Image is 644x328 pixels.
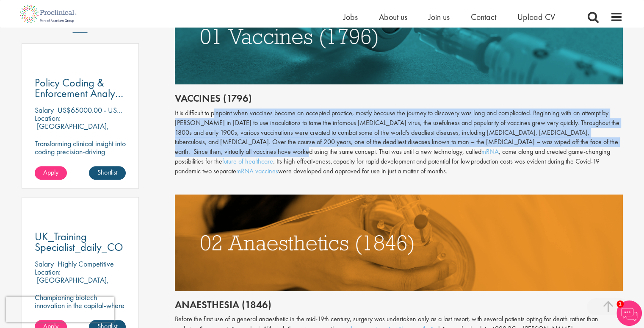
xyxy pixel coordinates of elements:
[35,105,54,115] span: Salary
[343,11,358,22] a: Jobs
[43,168,58,177] span: Apply
[175,299,623,310] h2: Anaesthesia (1846)
[6,297,114,322] iframe: reCAPTCHA
[35,275,109,293] p: [GEOGRAPHIC_DATA], [GEOGRAPHIC_DATA]
[35,75,123,111] span: Policy Coding & Enforcement Analyst - Remote
[35,231,126,253] a: UK_Training Specialist_daily_CO
[35,78,126,99] a: Policy Coding & Enforcement Analyst - Remote
[35,229,123,254] span: UK_Training Specialist_daily_CO
[58,105,184,115] p: US$65000.00 - US$75000.00 per annum
[89,166,126,180] a: Shortlist
[379,11,407,22] a: About us
[481,147,499,156] a: mRNA
[35,121,109,139] p: [GEOGRAPHIC_DATA], [GEOGRAPHIC_DATA]
[616,300,624,308] span: 1
[35,259,54,269] span: Salary
[175,108,623,176] div: It is difficult to pinpoint when vaccines became an accepted practice, mostly because the journey...
[222,157,273,166] a: future of healthcare
[35,267,61,277] span: Location:
[175,93,623,104] h2: Vaccines (1796)
[428,11,450,22] a: Join us
[236,167,278,175] a: mRNA vaccines
[517,11,555,22] a: Upload CV
[471,11,496,22] a: Contact
[35,113,61,123] span: Location:
[35,166,67,180] a: Apply
[616,300,642,326] img: Chatbot
[35,139,126,172] p: Transforming clinical insight into coding precision-driving compliance and clarity in healthcare ...
[58,259,114,269] p: Highly Competitive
